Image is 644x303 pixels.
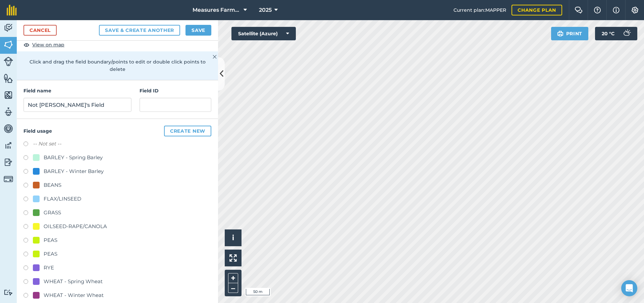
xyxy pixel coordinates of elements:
[44,291,104,299] div: WHEAT - Winter Wheat
[99,25,180,36] button: Save & Create Another
[4,90,13,100] img: svg+xml;base64,PHN2ZyB4bWxucz0iaHR0cDovL3d3dy53My5vcmcvMjAwMC9zdmciIHdpZHRoPSI1NiIgaGVpZ2h0PSI2MC...
[23,25,57,36] a: Cancel
[512,5,562,15] a: Change plan
[44,154,103,162] div: BARLEY - Spring Barley
[4,107,13,117] img: svg+xml;base64,PD94bWwgdmVyc2lvbj0iMS4wIiBlbmNvZGluZz0idXRmLTgiPz4KPCEtLSBHZW5lcmF0b3I6IEFkb2JlIE...
[231,27,296,40] button: Satellite (Azure)
[232,233,234,242] span: i
[44,277,103,286] div: WHEAT - Spring Wheat
[4,23,13,33] img: svg+xml;base64,PD94bWwgdmVyc2lvbj0iMS4wIiBlbmNvZGluZz0idXRmLTgiPz4KPCEtLSBHZW5lcmF0b3I6IEFkb2JlIE...
[23,87,131,94] h4: Field name
[620,27,633,40] img: svg+xml;base64,PD94bWwgdmVyc2lvbj0iMS4wIiBlbmNvZGluZz0idXRmLTgiPz4KPCEtLSBHZW5lcmF0b3I6IEFkb2JlIE...
[453,6,506,14] span: Current plan : MAPPER
[4,40,13,50] img: svg+xml;base64,PHN2ZyB4bWxucz0iaHR0cDovL3d3dy53My5vcmcvMjAwMC9zdmciIHdpZHRoPSI1NiIgaGVpZ2h0PSI2MC...
[44,236,57,244] div: PEAS
[593,7,601,13] img: A question mark icon
[44,181,61,189] div: BEANS
[140,87,211,94] h4: Field ID
[164,126,211,136] button: Create new
[23,126,211,136] h4: Field usage
[44,209,61,217] div: GRASS
[4,73,13,83] img: svg+xml;base64,PHN2ZyB4bWxucz0iaHR0cDovL3d3dy53My5vcmcvMjAwMC9zdmciIHdpZHRoPSI1NiIgaGVpZ2h0PSI2MC...
[631,7,639,13] img: A cog icon
[32,41,64,48] span: View on map
[4,289,13,296] img: svg+xml;base64,PD94bWwgdmVyc2lvbj0iMS4wIiBlbmNvZGluZz0idXRmLTgiPz4KPCEtLSBHZW5lcmF0b3I6IEFkb2JlIE...
[44,250,57,258] div: PEAS
[557,30,563,38] img: svg+xml;base64,PHN2ZyB4bWxucz0iaHR0cDovL3d3dy53My5vcmcvMjAwMC9zdmciIHdpZHRoPSIxOSIgaGVpZ2h0PSIyNC...
[23,58,211,73] p: Click and drag the field boundary/points to edit or double click points to delete
[44,195,81,203] div: FLAX/LINSEED
[228,273,238,283] button: +
[4,124,13,134] img: svg+xml;base64,PD94bWwgdmVyc2lvbj0iMS4wIiBlbmNvZGluZz0idXRmLTgiPz4KPCEtLSBHZW5lcmF0b3I6IEFkb2JlIE...
[229,254,237,262] img: Four arrows, one pointing top left, one top right, one bottom right and the last bottom left
[613,6,620,14] img: svg+xml;base64,PHN2ZyB4bWxucz0iaHR0cDovL3d3dy53My5vcmcvMjAwMC9zdmciIHdpZHRoPSIxNyIgaGVpZ2h0PSIxNy...
[44,167,104,175] div: BARLEY - Winter Barley
[23,41,30,49] img: svg+xml;base64,PHN2ZyB4bWxucz0iaHR0cDovL3d3dy53My5vcmcvMjAwMC9zdmciIHdpZHRoPSIxOCIgaGVpZ2h0PSIyNC...
[551,27,589,40] button: Print
[23,41,64,49] button: View on map
[259,6,272,14] span: 2025
[575,7,583,13] img: Two speech bubbles overlapping with the left bubble in the forefront
[193,6,241,14] span: Measures Farms Ltd
[213,53,217,61] img: svg+xml;base64,PHN2ZyB4bWxucz0iaHR0cDovL3d3dy53My5vcmcvMjAwMC9zdmciIHdpZHRoPSIyMiIgaGVpZ2h0PSIzMC...
[44,222,107,230] div: OILSEED-RAPE/CANOLA
[228,283,238,293] button: –
[7,5,17,15] img: fieldmargin Logo
[33,140,61,148] label: -- Not set --
[4,57,13,66] img: svg+xml;base64,PD94bWwgdmVyc2lvbj0iMS4wIiBlbmNvZGluZz0idXRmLTgiPz4KPCEtLSBHZW5lcmF0b3I6IEFkb2JlIE...
[595,27,637,40] button: 20 °C
[44,264,54,272] div: RYE
[4,174,13,184] img: svg+xml;base64,PD94bWwgdmVyc2lvbj0iMS4wIiBlbmNvZGluZz0idXRmLTgiPz4KPCEtLSBHZW5lcmF0b3I6IEFkb2JlIE...
[602,27,614,40] span: 20 ° C
[225,229,241,246] button: i
[185,25,211,36] button: Save
[621,280,637,296] div: Open Intercom Messenger
[4,157,13,167] img: svg+xml;base64,PD94bWwgdmVyc2lvbj0iMS4wIiBlbmNvZGluZz0idXRmLTgiPz4KPCEtLSBHZW5lcmF0b3I6IEFkb2JlIE...
[4,140,13,150] img: svg+xml;base64,PD94bWwgdmVyc2lvbj0iMS4wIiBlbmNvZGluZz0idXRmLTgiPz4KPCEtLSBHZW5lcmF0b3I6IEFkb2JlIE...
